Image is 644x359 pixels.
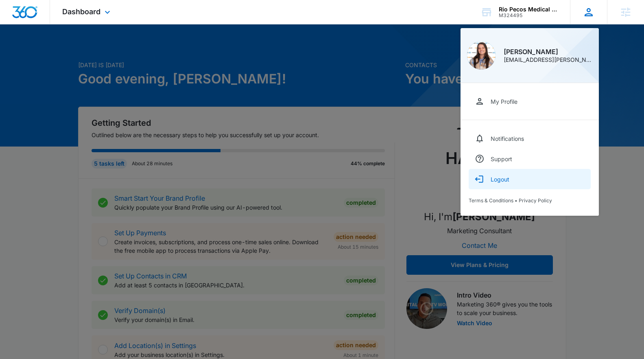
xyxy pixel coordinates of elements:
div: My Profile [491,98,517,105]
a: My Profile [469,91,591,112]
div: [PERSON_NAME] [504,48,592,55]
a: Privacy Policy [519,197,552,204]
a: Support [469,149,591,169]
div: [EMAIL_ADDRESS][PERSON_NAME][DOMAIN_NAME] [504,57,592,63]
div: • [469,197,591,204]
div: Support [491,155,512,162]
span: Dashboard [62,7,100,16]
button: Logout [469,169,591,189]
a: Terms & Conditions [469,197,513,204]
div: account id [499,13,558,18]
div: Notifications [491,135,524,142]
a: Notifications [469,128,591,149]
div: account name [499,6,558,13]
div: Logout [491,176,509,183]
